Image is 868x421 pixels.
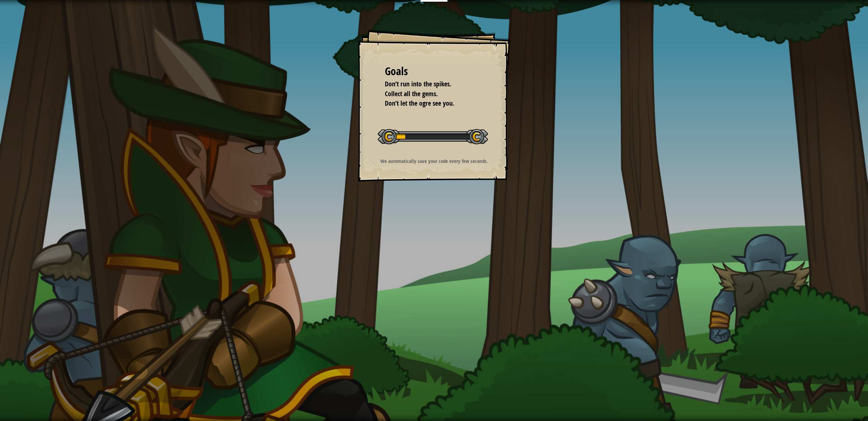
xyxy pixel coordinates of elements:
li: Don’t run into the spikes. [376,79,481,89]
span: Don’t let the ogre see you. [385,99,454,108]
li: Collect all the gems. [376,89,481,99]
p: We automatically save your code every few seconds. [366,157,502,165]
span: Don’t run into the spikes. [385,79,451,88]
div: Goals [385,64,483,79]
span: Collect all the gems. [385,89,438,98]
li: Don’t let the ogre see you. [376,99,481,108]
